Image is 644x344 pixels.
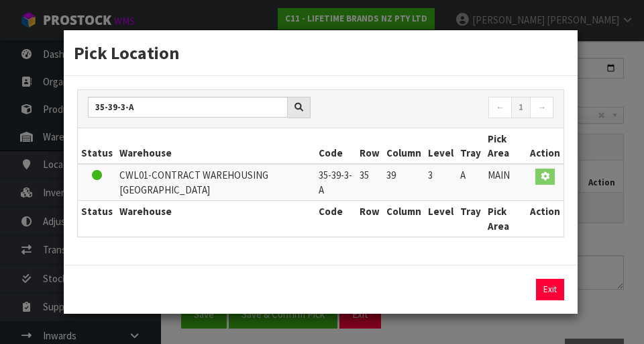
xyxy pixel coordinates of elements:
[116,164,315,200] td: CWL01-CONTRACT WAREHOUSING [GEOGRAPHIC_DATA]
[383,164,425,200] td: 39
[511,97,531,118] a: 1
[356,128,383,165] th: Row
[425,201,457,236] th: Level
[457,201,484,236] th: Tray
[383,201,425,236] th: Column
[425,128,457,165] th: Level
[88,97,288,118] input: Search locations
[383,128,425,165] th: Column
[356,201,383,236] th: Row
[315,164,356,200] td: 35-39-3-A
[457,128,484,165] th: Tray
[425,164,457,200] td: 3
[527,128,563,165] th: Action
[315,128,356,165] th: Code
[536,279,564,300] button: Exit
[78,128,116,165] th: Status
[315,201,356,236] th: Code
[484,128,527,165] th: Pick Area
[488,97,512,118] a: ←
[74,40,568,65] h3: Pick Location
[116,128,315,165] th: Warehouse
[527,201,563,236] th: Action
[457,164,484,200] td: A
[331,97,553,120] nav: Page navigation
[116,201,315,236] th: Warehouse
[356,164,383,200] td: 35
[78,201,116,236] th: Status
[484,164,527,200] td: MAIN
[530,97,553,118] a: →
[484,201,527,236] th: Pick Area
